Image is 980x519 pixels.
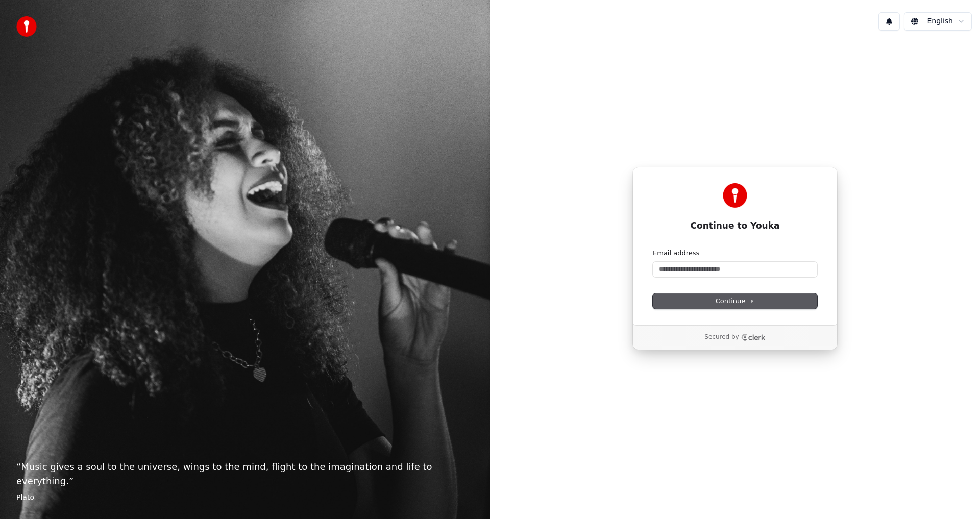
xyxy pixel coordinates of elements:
[741,334,766,341] a: Clerk logo
[16,492,474,503] footer: Plato
[723,183,747,208] img: Youka
[653,220,817,232] h1: Continue to Youka
[16,460,474,488] p: “ Music gives a soul to the universe, wings to the mind, flight to the imagination and life to ev...
[716,296,754,306] span: Continue
[653,249,699,258] label: Email address
[704,333,739,341] p: Secured by
[16,16,37,37] img: youka
[653,293,817,309] button: Continue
